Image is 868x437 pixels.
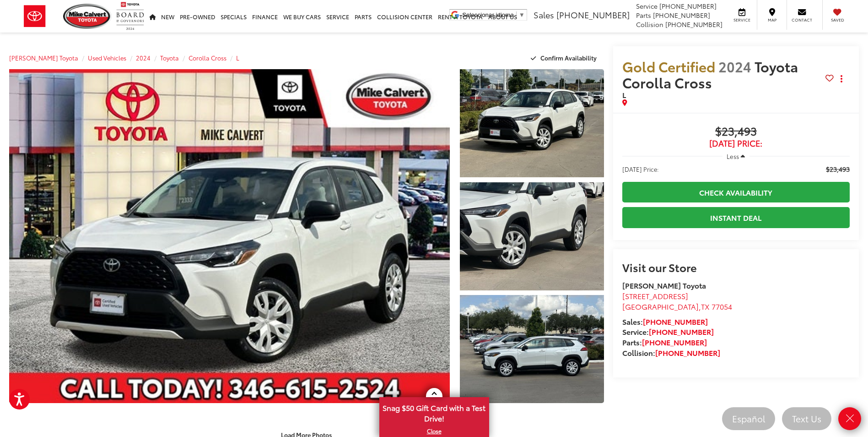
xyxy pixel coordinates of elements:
iframe: Chat window [639,73,868,403]
span: , [622,301,732,311]
a: [PERSON_NAME] Toyota [9,54,78,62]
span: $23,493 [622,125,850,139]
span: Service [732,17,752,23]
span: Toyota Corolla Cross [622,56,798,92]
a: Used Vehicles [88,54,126,62]
a: Close [838,407,861,430]
img: 2024 Toyota Corolla Cross L [458,181,605,291]
h2: Visit our Store [622,261,850,273]
span: [STREET_ADDRESS] [622,290,688,301]
img: 2024 Toyota Corolla Cross L [458,68,605,178]
a: Expand Photo 1 [460,69,604,177]
img: Mike Calvert Toyota [63,4,112,29]
button: Actions [834,71,850,87]
a: 2024 [136,54,151,62]
span: Contact [792,17,812,23]
span: [PHONE_NUMBER] [659,1,717,11]
strong: [PERSON_NAME] Toyota [622,280,706,290]
span: [PHONE_NUMBER] [556,9,630,21]
span: Gold Certified [622,56,715,76]
a: Toyota [160,54,179,62]
span: [GEOGRAPHIC_DATA] [622,301,699,311]
span: Snag $50 Gift Card with a Test Drive! [380,398,488,426]
span: Parts [636,11,651,20]
a: Expand Photo 2 [460,182,604,290]
a: Expand Photo 0 [9,69,450,403]
strong: Collision: [622,347,720,358]
strong: Parts: [622,337,707,347]
span: [DATE] Price: [622,139,850,148]
span: Sales [534,9,554,21]
a: Expand Photo 3 [460,295,604,403]
span: Collision [636,20,663,29]
img: 2024 Toyota Corolla Cross L [458,294,605,404]
span: [DATE] Price: [622,164,659,174]
strong: Sales: [622,316,708,327]
a: L [236,54,239,62]
button: Confirm Availability [526,50,604,66]
a: Instant Deal [622,207,850,228]
span: L [622,89,626,100]
span: Saved [827,17,847,23]
span: 2024 [718,56,751,76]
a: Check Availability [622,182,850,202]
span: [PHONE_NUMBER] [665,20,722,29]
a: Corolla Cross [189,54,226,62]
strong: Service: [622,326,714,337]
a: [STREET_ADDRESS] [GEOGRAPHIC_DATA],TX 77054 [622,290,732,311]
span: Service [636,1,658,11]
span: ▼ [519,11,525,18]
span: [PHONE_NUMBER] [653,11,710,20]
img: 2024 Toyota Corolla Cross L [5,67,454,405]
span: Map [762,17,782,23]
span: Confirm Availability [540,54,597,62]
